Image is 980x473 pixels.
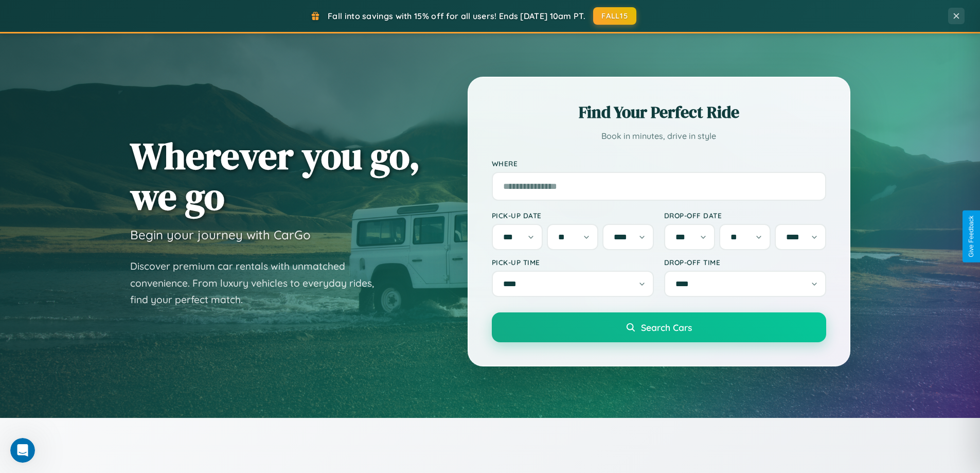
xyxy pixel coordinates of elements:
[492,312,826,342] button: Search Cars
[641,322,692,333] span: Search Cars
[492,211,654,220] label: Pick-up Date
[328,11,585,21] span: Fall into savings with 15% off for all users! Ends [DATE] 10am PT.
[664,211,826,220] label: Drop-off Date
[492,258,654,267] label: Pick-up Time
[130,258,387,308] p: Discover premium car rentals with unmatched convenience. From luxury vehicles to everyday rides, ...
[492,101,826,124] h2: Find Your Perfect Ride
[10,438,35,463] iframe: Intercom live chat
[492,129,826,144] p: Book in minutes, drive in style
[968,216,975,257] div: Give Feedback
[130,135,420,217] h1: Wherever you go, we go
[492,159,826,168] label: Where
[593,7,636,25] button: FALL15
[664,258,826,267] label: Drop-off Time
[130,227,311,242] h3: Begin your journey with CarGo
